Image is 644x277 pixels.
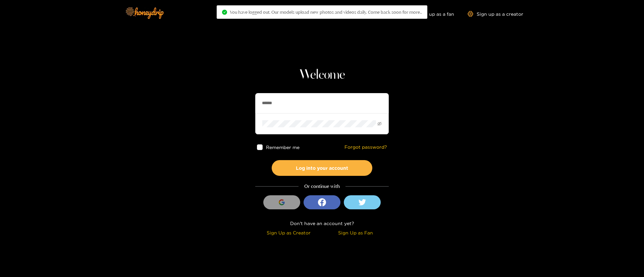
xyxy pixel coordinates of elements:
div: Don't have an account yet? [255,219,389,227]
span: You have logged out. Our models upload new photos and videos daily. Come back soon for more.. [230,9,422,15]
button: Log into your account [272,160,372,176]
span: Remember me [266,145,300,150]
div: Sign Up as Creator [257,229,320,236]
span: check-circle [222,10,227,15]
a: Sign up as a fan [408,11,454,17]
a: Forgot password? [344,144,387,150]
div: Sign Up as Fan [324,229,387,236]
h1: Welcome [255,67,389,83]
div: Or continue with [255,183,389,190]
a: Sign up as a creator [468,11,523,17]
span: eye-invisible [377,122,382,126]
